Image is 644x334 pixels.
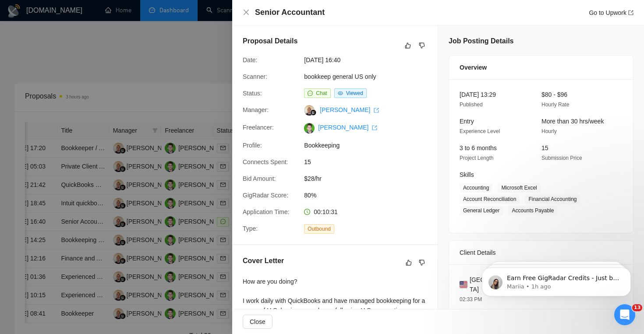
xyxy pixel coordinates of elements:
span: Date: [243,56,257,63]
span: Experience Level [460,128,500,134]
iframe: Intercom live chat [614,304,635,325]
img: c1H5YQFU-rvIfhl0oAS_c0wvSgr_Ysljhx2rdJL7qIOmGyOvnoWaTSannYMbtyOM1p [304,123,315,134]
h5: Cover Letter [243,256,284,266]
span: 00:10:31 [314,208,338,215]
span: Overview [460,63,487,72]
iframe: Intercom notifications message [469,249,644,310]
span: General Ledger [460,206,503,215]
span: like [405,42,411,49]
a: Go to Upworkexport [589,9,633,16]
span: [DATE] 16:40 [304,55,435,65]
span: Project Length [460,155,493,161]
a: bookkeep general US only [304,73,376,80]
span: Bookkeeping [304,141,435,150]
span: Scanner: [243,73,267,80]
button: dislike [417,40,427,51]
span: like [406,259,412,266]
span: 15 [541,144,548,151]
span: 3 to 6 months [460,144,497,151]
span: Accounting [460,183,492,193]
span: Accounts Payable [508,206,557,215]
img: 🇺🇸 [460,280,467,289]
span: Viewed [346,90,363,96]
span: Bid Amount: [243,175,276,182]
span: close [243,9,250,16]
span: export [372,125,377,130]
span: Profile: [243,142,262,149]
span: Type: [243,225,258,232]
span: Outbound [304,224,334,234]
span: [DATE] 13:29 [460,91,496,98]
span: More than 30 hrs/week [541,118,604,125]
span: eye [338,91,343,96]
span: dislike [419,259,425,266]
span: Chat [316,90,327,96]
button: Close [243,315,272,329]
span: Status: [243,90,262,97]
span: GigRadar Score: [243,192,288,199]
span: Skills [460,171,474,178]
span: Connects Spent: [243,158,288,165]
span: Financial Accounting [525,194,580,204]
button: like [403,40,413,51]
span: $28/hr [304,174,435,183]
span: Close [250,317,265,327]
span: Hourly [541,128,557,134]
button: like [403,257,414,268]
h5: Proposal Details [243,36,297,46]
img: gigradar-bm.png [310,109,316,116]
h5: Job Posting Details [449,36,513,46]
span: Entry [460,118,474,125]
span: Microsoft Excel [498,183,540,193]
button: dislike [417,257,427,268]
span: Hourly Rate [541,102,569,108]
span: Published [460,102,483,108]
span: message [308,91,313,96]
button: Close [243,9,250,16]
a: [PERSON_NAME] export [320,106,379,113]
div: Client Details [460,241,623,264]
span: clock-circle [304,209,310,215]
span: export [628,10,633,15]
span: dislike [419,42,425,49]
span: Manager: [243,106,269,113]
span: 02:33 PM [460,296,482,302]
span: Account Reconciliation [460,194,520,204]
h4: Senior Accountant [255,7,325,18]
span: 80% [304,190,435,200]
span: Application Time: [243,208,290,215]
span: export [374,108,379,113]
a: [PERSON_NAME] export [318,124,377,131]
span: Submission Price [541,155,582,161]
span: 13 [632,304,642,311]
span: Freelancer: [243,124,274,131]
span: $80 - $96 [541,91,567,98]
span: 15 [304,157,435,167]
